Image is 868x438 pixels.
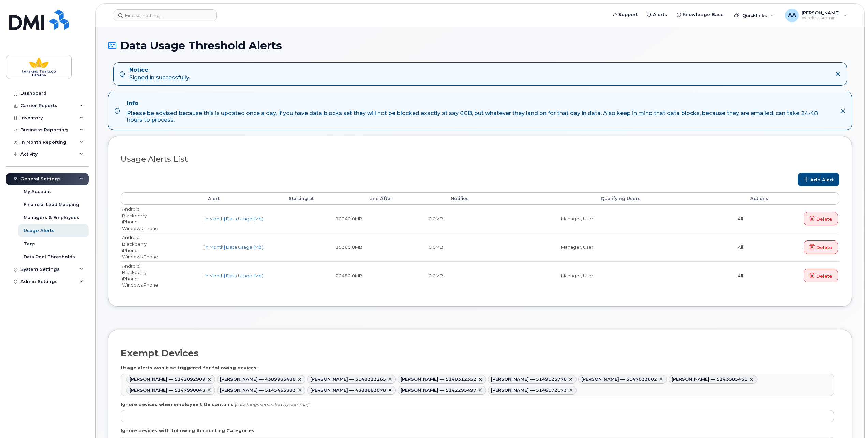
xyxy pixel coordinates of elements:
div: Please be advised because this is updated once a day, if you have data blocks set they will not b... [127,110,835,123]
td: 0.0MB [364,205,445,233]
td: Manager, User [445,233,595,261]
a: Delete [804,269,838,282]
label: Usage alerts won't be triggered for following devices: [121,365,258,371]
div: [PERSON_NAME] — 5147998043 [130,388,205,393]
div: [PERSON_NAME] — 5143585451 [672,377,747,382]
a: [In Month] Data Usage (Mb) [203,216,263,221]
td: 10240.0MB [283,205,363,233]
th: Notifies [445,192,595,205]
td: 0.0MB [364,233,445,261]
td: Manager, User [445,205,595,233]
td: 0.0MB [364,261,445,290]
div: [PERSON_NAME] — 5148312352 [401,377,476,382]
a: [In Month] Data Usage (Mb) [203,273,263,278]
div: [PERSON_NAME] — 5145465383 [220,388,296,393]
td: 15360.0MB [283,233,363,261]
a: [In Month] Data Usage (Mb) [203,244,263,250]
a: Add Alert [798,173,839,186]
div: [PERSON_NAME] — 5147033602 [581,377,657,382]
th: Actions [744,192,839,205]
label: Ignore devices with following Accounting Categories: [121,427,256,434]
label: Ignore devices when employee title contains [121,401,234,408]
td: 20480.0MB [283,261,363,290]
div: [PERSON_NAME] — 5146172173 [491,388,567,393]
td: Android Blackberry iPhone Windows Phone [121,205,202,233]
div: [PERSON_NAME] — 5148313265 [310,377,386,382]
a: Delete [804,240,838,254]
div: [PERSON_NAME] — 4389935488 [220,377,296,382]
h1: Data Usage Threshold Alerts [108,40,852,52]
th: Starting at [283,192,363,205]
td: Android Blackberry iPhone Windows Phone [121,233,202,261]
td: All [595,261,745,290]
th: Qualifying Users [595,192,745,205]
h4: Info [127,100,835,107]
td: Manager, User [445,261,595,290]
div: [PERSON_NAME] — 5149125776 [491,377,567,382]
div: [PERSON_NAME] — 4388883078 [310,388,386,393]
div: [PERSON_NAME] — 5142295497 [401,388,476,393]
th: Alert [202,192,283,205]
strong: Notice [129,66,190,74]
td: All [595,233,745,261]
div: Signed in successfully. [129,66,190,82]
td: Android Blackberry iPhone Windows Phone [121,261,202,290]
h3: Usage Alerts List [121,155,839,163]
a: Delete [804,212,838,225]
h2: Exempt Devices [121,348,199,359]
i: (substrings separated by comma): [235,401,309,407]
div: [PERSON_NAME] — 5142092909 [130,377,205,382]
td: All [595,205,745,233]
th: and After [364,192,445,205]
